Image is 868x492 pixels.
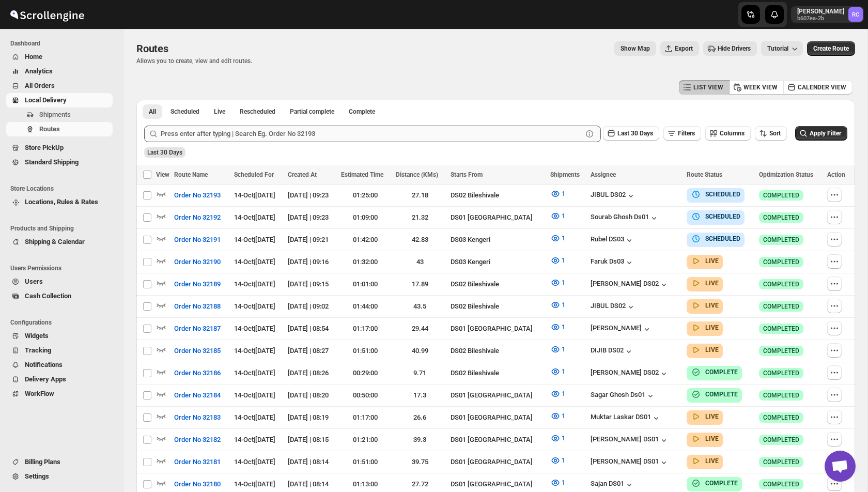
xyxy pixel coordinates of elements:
[6,358,113,372] button: Notifications
[591,324,652,334] div: [PERSON_NAME]
[288,235,335,245] div: [DATE] | 09:21
[691,434,719,444] button: LIVE
[562,234,565,242] span: 1
[687,171,722,178] span: Route Status
[591,413,661,423] div: Muktar Laskar DS01
[705,346,719,353] b: LIVE
[25,278,43,285] span: Users
[451,479,544,489] div: DS01 [GEOGRAPHIC_DATA]
[544,474,571,491] button: 1
[798,83,846,91] span: CALENDER VIEW
[6,274,113,289] button: Users
[234,480,275,488] span: 14-Oct | [DATE]
[451,190,544,201] div: DS02 Bileshivale
[691,389,738,399] button: COMPLETE
[562,345,565,353] span: 1
[691,256,719,266] button: LIVE
[451,212,544,223] div: DS01 [GEOGRAPHIC_DATA]
[25,361,63,368] span: Notifications
[174,171,208,178] span: Route Name
[234,458,275,466] span: 14-Oct | [DATE]
[603,126,659,141] button: Last 30 Days
[25,346,51,354] span: Tracking
[341,346,390,356] div: 01:51:00
[396,235,444,245] div: 42.83
[143,104,162,119] button: All routes
[168,320,227,337] button: Order No 32187
[691,278,719,288] button: LIVE
[341,212,390,223] div: 01:09:00
[6,50,113,64] button: Home
[6,122,113,136] button: Routes
[691,189,740,199] button: SCHEDULED
[591,346,634,357] button: DIJIB DS02
[591,435,669,445] button: [PERSON_NAME] DS01
[451,257,544,267] div: DS03 Kengeri
[797,16,844,22] p: b607ea-2b
[6,387,113,401] button: WorkFlow
[544,363,571,380] button: 1
[591,191,636,201] div: JIBUL DS02
[396,435,444,445] div: 39.3
[288,368,335,378] div: [DATE] | 08:26
[691,456,719,466] button: LIVE
[168,298,227,315] button: Order No 32188
[234,369,275,377] span: 14-Oct | [DATE]
[341,412,390,423] div: 01:17:00
[705,126,751,141] button: Columns
[234,213,275,221] span: 14-Oct | [DATE]
[591,280,669,290] div: [PERSON_NAME] DS02
[562,190,565,197] span: 1
[797,7,844,16] p: [PERSON_NAME]
[174,435,221,445] span: Order No 32182
[795,126,847,141] button: Apply Filter
[705,280,719,287] b: LIVE
[591,368,669,379] div: [PERSON_NAME] DS02
[174,457,221,467] span: Order No 32181
[168,365,227,381] button: Order No 32186
[10,264,117,272] span: Users Permissions
[544,319,571,335] button: 1
[591,235,634,245] div: Rubel DS03
[562,367,565,375] span: 1
[763,191,799,199] span: COMPLETED
[6,469,113,484] button: Settings
[396,257,444,267] div: 43
[10,318,117,327] span: Configurations
[6,64,113,79] button: Analytics
[729,80,784,95] button: WEEK VIEW
[6,329,113,343] button: Widgets
[147,149,182,156] span: Last 30 Days
[617,130,653,137] span: Last 30 Days
[396,212,444,223] div: 21.32
[660,41,699,56] button: Export
[544,252,571,269] button: 1
[763,413,799,422] span: COMPLETED
[234,391,275,399] span: 14-Oct | [DATE]
[678,130,695,137] span: Filters
[174,279,221,289] span: Order No 32189
[705,413,719,420] b: LIVE
[544,341,571,358] button: 1
[755,126,787,141] button: Sort
[675,44,693,53] span: Export
[10,39,117,48] span: Dashboard
[852,11,859,18] text: RC
[341,435,390,445] div: 01:21:00
[743,83,778,91] span: WEEK VIEW
[6,289,113,303] button: Cash Collection
[25,82,55,89] span: All Orders
[136,42,168,55] span: Routes
[8,2,86,27] img: ScrollEngine
[705,480,738,487] b: COMPLETE
[341,457,390,467] div: 01:51:00
[451,390,544,401] div: DS01 [GEOGRAPHIC_DATA]
[25,158,79,166] span: Standard Shipping
[174,235,221,245] span: Order No 32191
[6,195,113,209] button: Locations, Rules & Rates
[214,107,225,116] span: Live
[168,209,227,226] button: Order No 32192
[25,458,60,466] span: Billing Plans
[341,190,390,201] div: 01:25:00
